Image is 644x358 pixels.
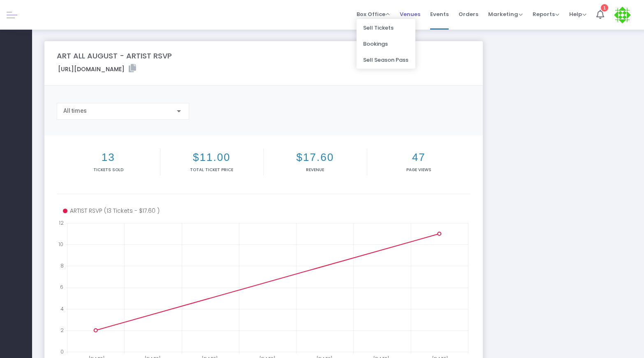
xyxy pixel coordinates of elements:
[63,107,87,114] span: All times
[60,262,64,269] text: 8
[58,241,63,248] text: 10
[162,167,262,173] p: Total Ticket Price
[488,10,523,18] span: Marketing
[60,305,64,312] text: 4
[60,326,64,333] text: 2
[162,151,262,164] h2: $11.00
[357,20,415,36] li: Sell Tickets
[265,167,365,173] p: Revenue
[265,151,365,164] h2: $17.60
[369,151,469,164] h2: 47
[533,10,559,18] span: Reports
[60,348,64,355] text: 0
[58,64,136,74] label: [URL][DOMAIN_NAME]
[459,4,478,25] span: Orders
[601,4,608,12] div: 1
[400,4,420,25] span: Venues
[59,219,64,226] text: 12
[357,36,415,52] li: Bookings
[57,50,172,61] m-panel-title: ART ALL AUGUST - ARTIST RSVP
[357,10,390,18] span: Box Office
[569,10,586,18] span: Help
[58,167,158,173] p: Tickets sold
[430,4,449,25] span: Events
[58,151,158,164] h2: 13
[357,52,415,68] li: Sell Season Pass
[60,284,63,291] text: 6
[369,167,469,173] p: Page Views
